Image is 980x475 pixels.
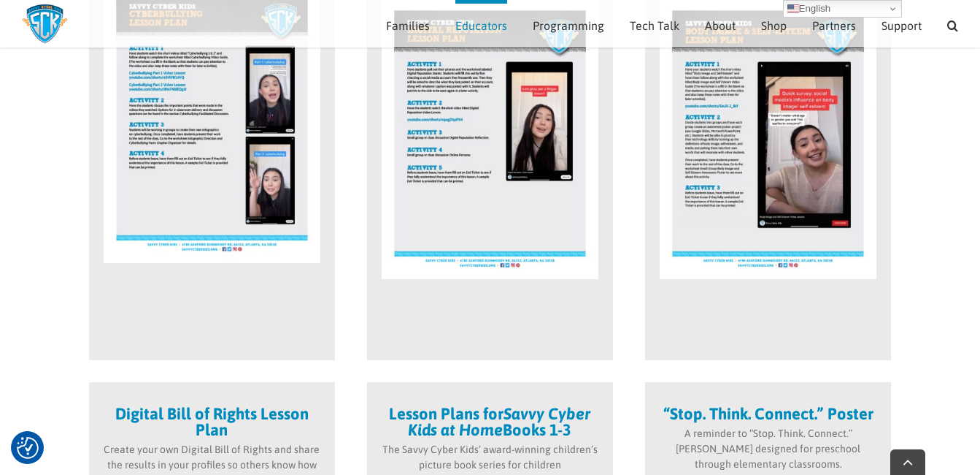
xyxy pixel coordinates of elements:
span: Tech Talk [630,20,679,31]
strong: Lesson Plans for [389,404,503,423]
p: A reminder to “Stop. Think. Connect.” [PERSON_NAME] designed for preschool through elementary cla... [660,426,876,472]
span: Support [881,20,922,31]
span: Partners [812,20,856,31]
span: Shop [761,20,787,31]
span: About [705,20,736,31]
strong: “Stop. Think. Connect.” Poster [663,404,873,423]
img: en [787,3,799,15]
strong: Books 1-3 [408,404,590,439]
button: Consent Preferences [17,437,39,459]
em: Savvy Cyber Kids at Home [408,404,590,439]
span: Educators [455,20,507,31]
img: Savvy Cyber Kids Logo [22,4,68,44]
span: Families [386,20,430,31]
strong: Digital Bill of Rights Lesson Plan [115,404,309,439]
span: Programming [533,20,604,31]
img: Revisit consent button [17,437,39,459]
